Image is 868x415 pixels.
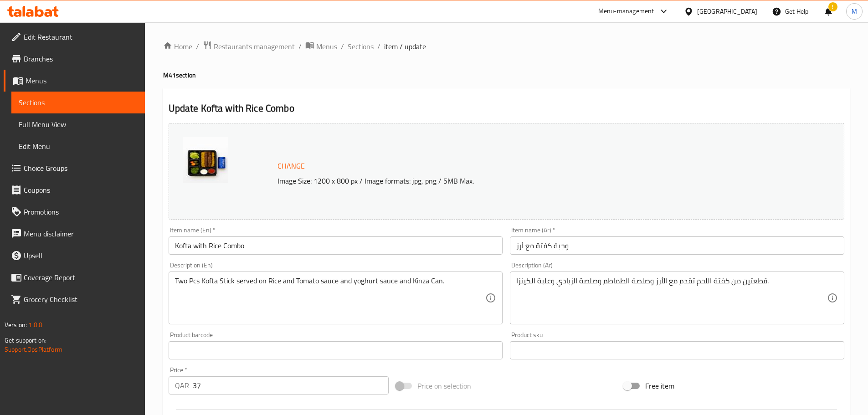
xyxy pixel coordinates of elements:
p: QAR [175,380,189,391]
a: Menus [305,41,337,52]
p: Image Size: 1200 x 800 px / Image formats: jpg, png / 5MB Max. [274,175,760,186]
a: Sections [11,92,145,113]
a: Coverage Report [4,266,145,288]
h2: Update Kofta with Rice Combo [169,102,844,115]
span: Version: [5,319,27,331]
img: 1579D4E41A8D4A4DB9FF27DFD638949900845429034.png [183,137,228,183]
span: Restaurants management [214,41,295,52]
input: Enter name En [169,236,503,255]
span: Menus [26,75,138,86]
span: Coverage Report [24,272,138,283]
a: Full Menu View [11,113,145,135]
a: Promotions [4,201,145,223]
span: Branches [24,53,138,64]
button: Change [274,157,308,175]
a: Menus [4,70,145,92]
span: M [852,6,857,16]
span: Choice Groups [24,163,138,174]
div: [GEOGRAPHIC_DATA] [697,6,757,16]
span: Free item [645,380,674,391]
nav: breadcrumb [163,41,850,52]
a: Restaurants management [203,41,295,52]
span: Promotions [24,206,138,217]
a: Edit Restaurant [4,26,145,48]
span: Change [277,159,305,173]
a: Branches [4,48,145,70]
a: Menu disclaimer [4,223,145,245]
a: Sections [348,41,374,52]
a: Home [163,41,192,52]
a: Support.OpsPlatform [5,343,62,355]
span: Edit Restaurant [24,31,138,42]
textarea: Two Pcs Kofta Stick served on Rice and Tomato sauce and yoghurt sauce and Kinza Can. [175,277,486,320]
a: Edit Menu [11,135,145,157]
a: Coupons [4,179,145,201]
span: Price on selection [417,380,471,391]
a: Upsell [4,245,145,266]
input: Please enter product barcode [169,341,503,359]
span: Sections [19,97,138,108]
span: Upsell [24,250,138,261]
span: Grocery Checklist [24,294,138,305]
div: Menu-management [598,6,654,17]
h4: M41 section [163,71,850,80]
li: / [377,41,380,52]
span: Get support on: [5,334,46,346]
li: / [196,41,199,52]
span: Full Menu View [19,119,138,130]
span: 1.0.0 [28,319,42,331]
li: / [298,41,302,52]
span: Menus [316,41,337,52]
input: Please enter product sku [510,341,844,359]
a: Grocery Checklist [4,288,145,310]
a: Choice Groups [4,157,145,179]
textarea: قطعتين من كفتة اللحم تقدم مع الأرز وصلصة الطماطم وصلصة الزبادي وعلبة الكينزا. [516,277,827,320]
li: / [341,41,344,52]
span: Coupons [24,184,138,195]
input: Enter name Ar [510,236,844,255]
input: Please enter price [193,376,389,395]
span: Menu disclaimer [24,228,138,239]
span: Edit Menu [19,141,138,152]
span: item / update [384,41,426,52]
